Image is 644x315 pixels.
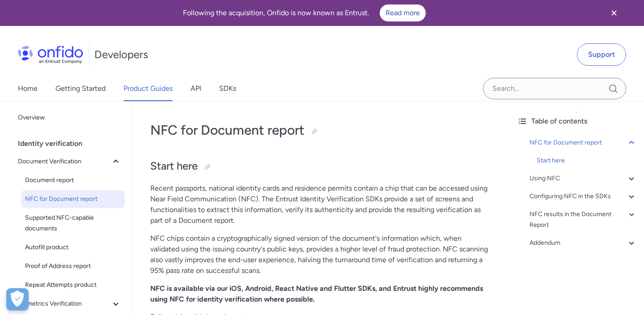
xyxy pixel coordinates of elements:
div: Cookie Preferences [6,288,29,311]
span: NFC for Document report [25,194,121,204]
a: Supported NFC-capable documents [21,209,125,238]
a: Start here [537,155,637,166]
a: Support [577,43,626,66]
span: Supported NFC-capable documents [25,213,121,234]
div: Table of contents [517,116,637,127]
span: Document report [25,175,121,186]
a: NFC for Document report [21,190,125,208]
div: Identity verification [18,135,128,153]
span: Overview [18,112,121,123]
h1: NFC for Document report [150,121,492,139]
a: Repeat Attempts product [21,276,125,294]
button: Close banner [597,2,631,24]
input: Onfido search input field [483,78,626,99]
a: Proof of Address report [21,257,125,275]
a: Home [18,76,38,101]
a: Using NFC [530,173,637,184]
p: Recent passports, national identity cards and residence permits contain a chip that can be access... [150,183,492,226]
a: NFC for Document report [530,137,637,148]
h2: Start here [150,159,492,174]
span: Biometrics Verification [18,298,110,309]
button: Document Verification [14,153,125,170]
a: Read more [380,4,426,21]
a: Autofill product [21,238,125,256]
button: Biometrics Verification [14,295,125,313]
p: NFC chips contain a cryptographically signed version of the document's information which, when va... [150,233,492,276]
h1: Developers [94,47,148,62]
a: SDKs [219,76,236,101]
img: Onfido Logo [18,46,83,64]
a: API [191,76,201,101]
strong: NFC is available via our iOS, Android, React Native and Flutter SDKs, and Entrust highly recommen... [150,284,483,303]
a: Configuring NFC in the SDKs [530,191,637,202]
span: Repeat Attempts product [25,280,121,290]
a: Overview [14,109,125,127]
a: Document report [21,171,125,189]
a: NFC results in the Document Report [530,209,637,230]
svg: Close banner [609,8,619,18]
a: Product Guides [123,76,173,101]
div: Following the acquisition, Onfido is now known as Entrust. [11,4,597,21]
span: Document Verification [18,156,110,167]
a: Addendum [530,238,637,248]
button: Open Preferences [6,288,29,311]
span: Autofill product [25,242,121,253]
span: Proof of Address report [25,261,121,272]
a: Getting Started [55,76,106,101]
